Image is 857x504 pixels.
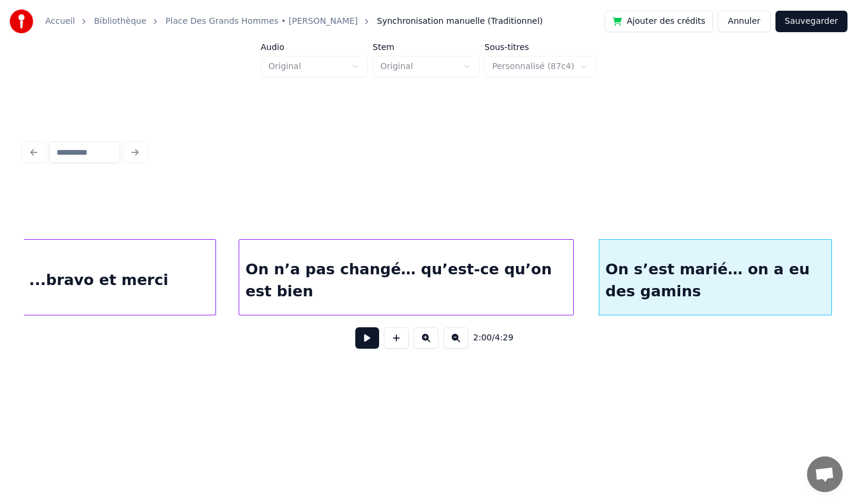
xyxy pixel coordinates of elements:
label: Sous-titres [484,43,596,51]
button: Annuler [718,11,770,32]
span: Synchronisation manuelle (Traditionnel) [377,15,543,27]
a: Place Des Grands Hommes • [PERSON_NAME] [165,15,358,27]
label: Audio [261,43,368,51]
a: Bibliothèque [94,15,146,27]
span: 2:00 [473,332,492,344]
button: Sauvegarder [775,11,847,32]
nav: breadcrumb [45,15,543,27]
span: 4:29 [495,332,513,344]
img: youka [10,10,33,33]
button: Ajouter des crédits [605,11,713,32]
div: / [473,332,502,344]
a: Accueil [45,15,75,27]
a: Ouvrir le chat [807,456,843,492]
label: Stem [373,43,480,51]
